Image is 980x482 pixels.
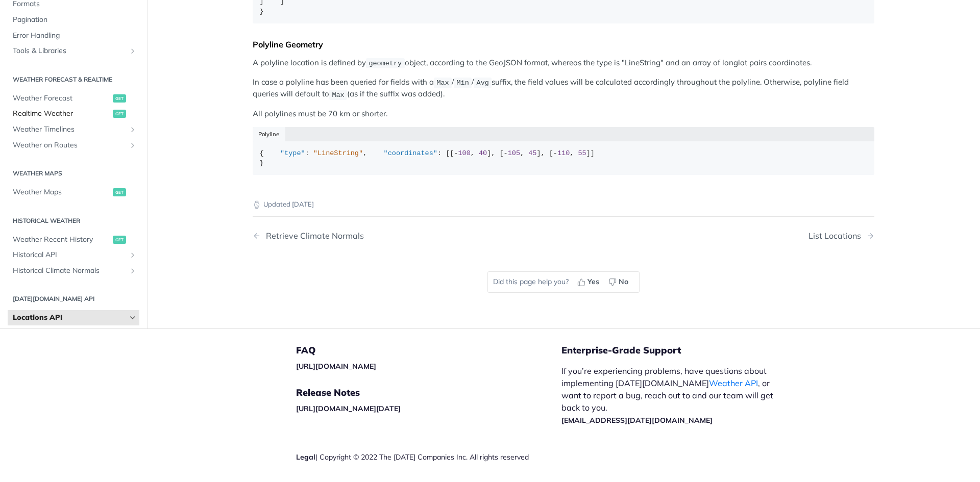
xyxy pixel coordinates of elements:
[553,149,557,157] span: -
[8,43,139,59] a: Tools & LibrariesShow subpages for Tools & Libraries
[129,314,137,322] button: Hide subpages for Locations API
[253,77,874,100] p: In case a polyline has been queried for fields with a / / suffix, the field values will be calcul...
[587,276,599,287] span: Yes
[18,328,110,339] span: List Locations
[253,221,874,251] nav: Pagination Controls
[619,276,628,287] span: No
[561,416,713,425] a: [EMAIL_ADDRESS][DATE][DOMAIN_NAME]
[8,91,139,106] a: Weather Forecastget
[313,149,363,157] span: "LineString"
[113,236,126,244] span: get
[8,106,139,121] a: Realtime Weatherget
[13,250,126,260] span: Historical API
[13,46,126,56] span: Tools & Libraries
[504,149,508,157] span: -
[296,452,315,462] a: Legal
[13,187,110,197] span: Weather Maps
[13,124,126,135] span: Weather Timelines
[8,247,139,263] a: Historical APIShow subpages for Historical API
[8,75,139,84] h2: Weather Forecast & realtime
[253,39,874,49] div: Polyline Geometry
[8,263,139,278] a: Historical Climate NormalsShow subpages for Historical Climate Normals
[8,138,139,153] a: Weather on RoutesShow subpages for Weather on Routes
[477,79,489,87] span: Avg
[578,149,586,157] span: 55
[296,344,561,357] h5: FAQ
[8,28,139,43] a: Error Handling
[296,404,401,413] a: [URL][DOMAIN_NAME][DATE]
[8,122,139,137] a: Weather TimelinesShow subpages for Weather Timelines
[13,140,126,150] span: Weather on Routes
[574,274,605,290] button: Yes
[129,267,137,275] button: Show subpages for Historical Climate Normals
[113,110,126,118] span: get
[129,141,137,149] button: Show subpages for Weather on Routes
[13,266,126,276] span: Historical Climate Normals
[260,148,868,168] div: { : , : [[ , ], [ , ], [ , ]] }
[8,310,139,325] a: Locations APIHide subpages for Locations API
[129,47,137,55] button: Show subpages for Tools & Libraries
[113,94,126,103] span: get
[458,149,470,157] span: 100
[436,79,449,87] span: Max
[8,185,139,200] a: Weather Mapsget
[369,60,402,67] span: geometry
[13,326,139,341] a: List Locationsget
[296,387,561,399] h5: Release Notes
[13,31,137,41] span: Error Handling
[8,232,139,247] a: Weather Recent Historyget
[253,199,874,210] p: Updated [DATE]
[384,149,437,157] span: "coordinates"
[8,216,139,225] h2: Historical Weather
[296,362,376,371] a: [URL][DOMAIN_NAME]
[605,274,634,290] button: No
[113,188,126,196] span: get
[808,231,874,241] a: Next Page: List Locations
[129,125,137,134] button: Show subpages for Weather Timelines
[13,93,110,104] span: Weather Forecast
[808,231,866,241] div: List Locations
[8,294,139,303] h2: [DATE][DOMAIN_NAME] API
[332,91,344,98] span: Max
[13,15,137,25] span: Pagination
[487,271,640,293] div: Did this page help you?
[456,79,469,87] span: Min
[479,149,487,157] span: 40
[709,378,758,388] a: Weather API
[557,149,570,157] span: 110
[528,149,536,157] span: 45
[8,169,139,178] h2: Weather Maps
[561,344,800,357] h5: Enterprise-Grade Support
[280,149,305,157] span: "type"
[454,149,458,157] span: -
[561,365,784,426] p: If you’re experiencing problems, have questions about implementing [DATE][DOMAIN_NAME] , or want ...
[13,313,126,323] span: Locations API
[261,231,364,241] div: Retrieve Climate Normals
[8,12,139,28] a: Pagination
[296,452,561,462] div: | Copyright © 2022 The [DATE] Companies Inc. All rights reserved
[508,149,520,157] span: 105
[253,57,874,69] p: A polyline location is defined by object, according to the GeoJSON format, whereas the type is "L...
[253,108,874,120] p: All polylines must be 70 km or shorter.
[13,235,110,245] span: Weather Recent History
[13,109,110,119] span: Realtime Weather
[253,231,519,241] a: Previous Page: Retrieve Climate Normals
[129,251,137,259] button: Show subpages for Historical API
